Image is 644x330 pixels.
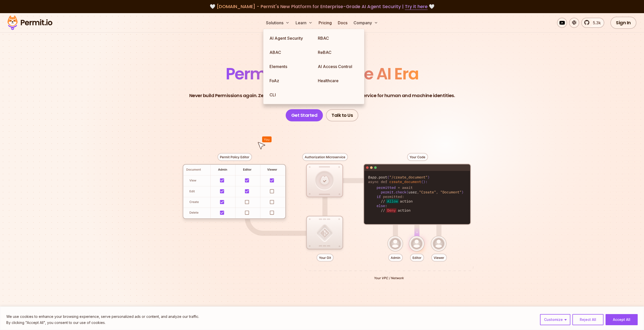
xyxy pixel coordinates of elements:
button: Customize [540,314,570,325]
button: Company [351,18,380,28]
a: Get Started [286,109,323,121]
button: Reject All [572,314,604,325]
a: ABAC [265,45,314,59]
img: Permit logo [5,14,55,31]
a: Elements [265,59,314,74]
a: ReBAC [314,45,362,59]
button: Accept All [606,314,638,325]
button: Learn [294,18,315,28]
a: CLI [265,88,314,102]
a: FoAz [265,74,314,88]
p: We use cookies to enhance your browsing experience, serve personalized ads or content, and analyz... [6,314,199,320]
p: By clicking "Accept All", you consent to our use of cookies. [6,320,199,326]
button: Solutions [264,18,292,28]
a: Healthcare [314,74,362,88]
a: RBAC [314,31,362,45]
span: Permissions for The AI Era [226,62,419,85]
a: 5.3k [581,18,604,28]
a: AI Agent Security [265,31,314,45]
a: Docs [336,18,349,28]
span: 5.3k [590,20,601,26]
a: AI Access Control [314,59,362,74]
a: Talk to Us [326,109,358,121]
a: Try it here [405,3,428,10]
div: 🤍 🤍 [12,3,632,10]
a: Pricing [317,18,334,28]
p: Never build Permissions again. Zero-latency fine-grained authorization as a service for human and... [189,92,455,99]
span: [DOMAIN_NAME] - Permit's New Platform for Enterprise-Grade AI Agent Security | [217,3,428,10]
a: Sign In [610,17,636,29]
